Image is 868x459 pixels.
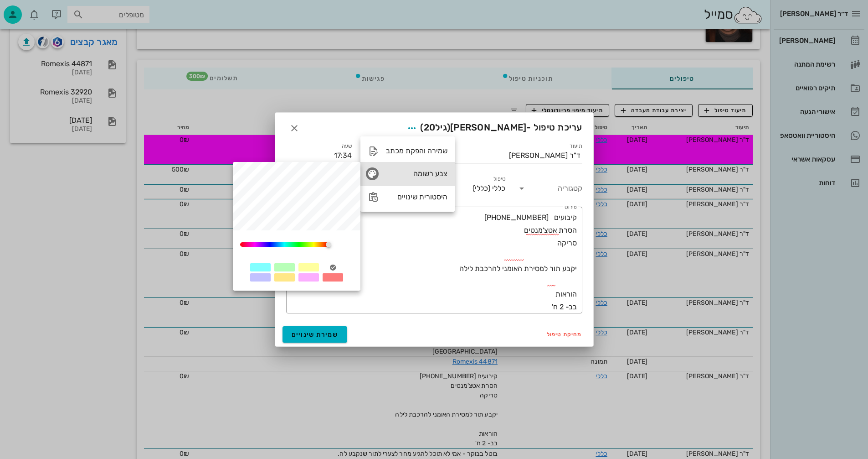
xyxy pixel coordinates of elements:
span: עריכת טיפול - [404,120,582,136]
span: (גיל ) [420,122,450,133]
button: מחיקת טיפול [543,328,586,341]
span: 20 [424,122,436,133]
span: (כללי) [473,184,490,193]
span: שמירת שינויים [292,331,339,339]
div: שמירה והפקת מכתב [386,146,447,155]
span: כללי [492,184,505,193]
span: מחיקת טיפול [547,331,582,338]
label: פירוט [565,204,577,211]
div: צבע רשומה [360,162,455,186]
label: תיעוד [570,143,582,150]
div: צבע רשומה [386,169,447,178]
label: טיפול [493,176,505,183]
div: ד"ר [PERSON_NAME] [509,151,580,160]
div: היסטורית שינויים [386,193,447,201]
button: שמירת שינויים [282,326,348,343]
div: תיעודד"ר [PERSON_NAME] [440,148,582,163]
label: שעה [342,143,352,150]
span: [PERSON_NAME] [450,122,526,133]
